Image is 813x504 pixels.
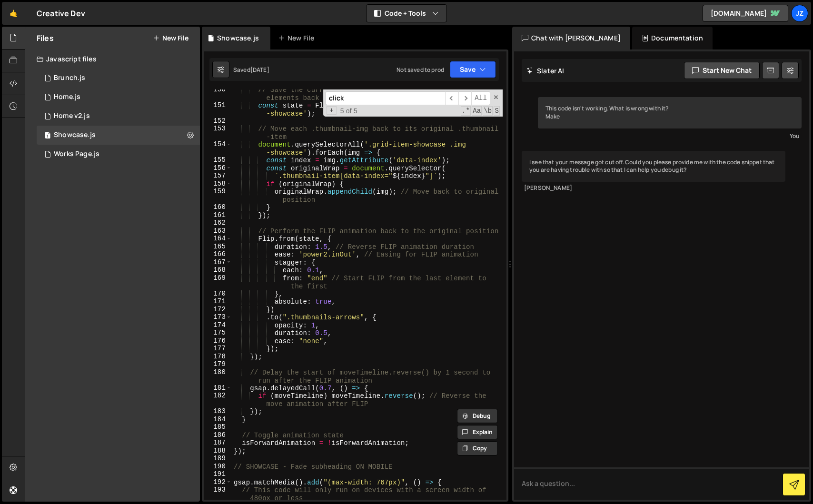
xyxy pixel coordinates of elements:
div: I see that your message got cut off. Could you please provide me with the code snippet that you a... [522,151,785,182]
div: 183 [204,407,232,415]
div: 180 [204,368,232,384]
div: 175 [204,329,232,337]
div: Home.js [54,93,80,101]
div: New File [278,33,318,43]
div: Chat with [PERSON_NAME] [512,27,630,49]
div: 157 [204,172,232,180]
div: Works Page.js [54,150,99,158]
div: 185 [204,423,232,431]
div: 162 [204,219,232,227]
a: [DOMAIN_NAME] [703,5,788,22]
div: 165 [204,243,232,251]
div: 184 [204,415,232,424]
div: 189 [204,455,232,463]
div: 166 [204,250,232,258]
div: 176 [204,337,232,345]
a: 🤙 [2,2,25,25]
button: Save [450,61,496,78]
input: Search for [326,91,445,105]
div: 156 [204,164,232,172]
div: 177 [204,345,232,353]
div: 9655/23111.js [37,126,200,145]
a: JZ [791,5,808,22]
span: ​ [458,91,472,105]
div: 174 [204,321,232,329]
span: 5 of 5 [337,107,361,115]
div: Home v2.js [54,112,90,120]
div: 181 [204,384,232,392]
div: 9655/25141.js [37,88,200,107]
div: 161 [204,211,232,219]
div: 178 [204,353,232,361]
div: 163 [204,227,232,235]
div: 9655/21193.js [37,69,200,88]
div: Not saved to prod [397,66,444,74]
button: Debug [457,409,498,423]
div: Brunch.js [54,74,85,82]
div: 173 [204,313,232,321]
div: 151 [204,101,232,117]
div: 155 [204,156,232,164]
div: 193 [204,486,232,502]
span: 1 [45,132,50,140]
span: ​ [445,91,458,105]
span: Whole Word Search [483,106,493,116]
div: Javascript files [25,49,200,69]
div: 169 [204,274,232,290]
div: 186 [204,431,232,439]
button: Start new chat [684,62,760,79]
div: This code isn't working. What is wrong with it? Make [538,97,802,128]
div: 160 [204,203,232,211]
div: [DATE] [250,66,269,74]
div: 159 [204,188,232,203]
button: Code + Tools [367,5,446,22]
div: 179 [204,360,232,368]
span: RegExp Search [461,106,471,116]
div: 192 [204,478,232,486]
button: New File [153,34,188,42]
div: 154 [204,140,232,156]
div: 168 [204,266,232,274]
div: 158 [204,180,232,188]
div: 164 [204,235,232,243]
div: Showcase.js [217,33,259,43]
button: Explain [457,425,498,439]
div: 167 [204,258,232,267]
div: 171 [204,297,232,306]
div: 150 [204,86,232,101]
div: 190 [204,463,232,471]
span: Toggle Replace mode [327,106,337,115]
div: 172 [204,306,232,314]
div: 188 [204,447,232,455]
div: Saved [233,66,269,74]
div: [PERSON_NAME] [524,184,783,192]
h2: Files [37,33,54,43]
h2: Slater AI [526,66,565,75]
div: Showcase.js [54,131,96,139]
div: 170 [204,290,232,298]
div: 191 [204,470,232,478]
div: Documentation [632,27,713,49]
div: 182 [204,392,232,407]
div: 152 [204,117,232,125]
div: Creative Dev [37,8,85,19]
div: 9655/23556.js [37,145,200,164]
span: CaseSensitive Search [472,106,482,116]
button: Copy [457,441,498,455]
div: You [540,131,799,141]
div: 9655/21732.js [37,107,200,126]
div: 153 [204,125,232,140]
span: Alt-Enter [471,91,490,105]
span: Search In Selection [494,106,500,116]
div: 187 [204,439,232,447]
